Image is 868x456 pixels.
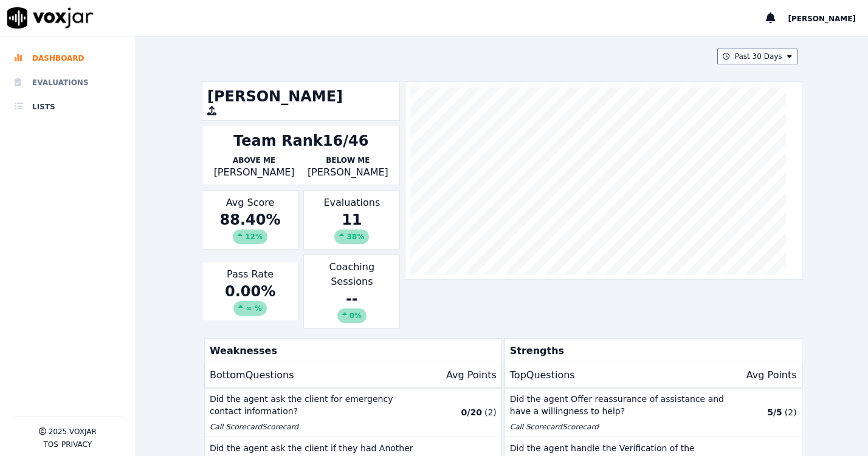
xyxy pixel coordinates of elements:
a: Lists [15,95,121,119]
p: [PERSON_NAME] [207,165,301,180]
p: Weaknesses [205,339,497,363]
p: ( 2 ) [484,406,497,418]
div: Evaluations [303,190,400,250]
div: 38 % [334,230,369,244]
p: Bottom Questions [210,368,294,383]
p: Below Me [301,155,394,165]
button: TOS [44,440,58,449]
p: Top Questions [510,368,575,383]
a: Evaluations [15,70,121,95]
p: 2025 Voxjar [49,427,97,437]
div: 88.40 % [207,210,293,244]
p: Avg Points [746,368,797,383]
p: ( 2 ) [785,406,797,418]
button: Did the agent ask the client for emergency contact information? Call ScorecardScorecard 0/20 (2) [205,388,501,437]
div: ∞ % [233,301,266,316]
span: [PERSON_NAME] [788,15,856,23]
p: Did the agent ask the client for emergency contact information? [210,393,425,417]
p: [PERSON_NAME] [301,165,394,180]
button: Past 30 Days [717,49,797,64]
img: voxjar logo [7,7,94,29]
div: Team Rank 16/46 [233,131,368,151]
div: Avg Score [202,190,298,250]
button: Privacy [61,440,92,449]
a: Dashboard [15,46,121,70]
p: 0 / 20 [461,406,482,418]
p: Avg Points [446,368,497,383]
div: 11 [309,210,394,244]
button: [PERSON_NAME] [788,11,868,26]
div: 12 % [233,230,267,244]
button: Did the agent Offer reassurance of assistance and have a willingness to help? Call ScorecardScore... [505,388,802,437]
p: 5 / 5 [767,406,782,418]
p: Above Me [207,155,301,165]
div: Coaching Sessions [303,254,400,328]
p: Call Scorecard Scorecard [210,422,425,432]
div: 0% [337,308,367,323]
div: Pass Rate [202,262,298,321]
h1: [PERSON_NAME] [207,87,395,106]
div: 0.00 % [207,282,293,316]
p: Call Scorecard Scorecard [510,422,725,432]
div: -- [309,289,394,323]
p: Strengths [505,339,797,363]
p: Did the agent Offer reassurance of assistance and have a willingness to help? [510,393,725,417]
